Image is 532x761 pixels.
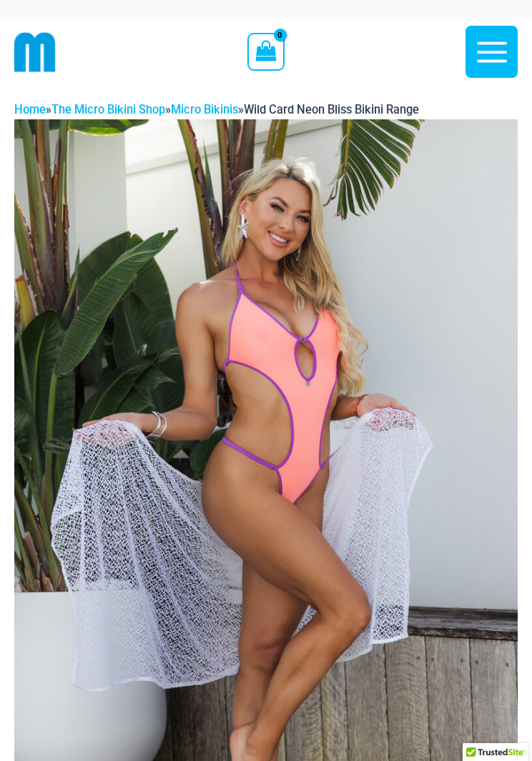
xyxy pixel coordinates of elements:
[14,103,46,116] a: Home
[14,103,419,116] span: » » »
[171,103,238,116] a: Micro Bikinis
[14,31,56,73] img: cropped mm emblem
[247,33,284,70] a: View Shopping Cart, empty
[51,103,165,116] a: The Micro Bikini Shop
[244,103,419,116] span: Wild Card Neon Bliss Bikini Range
